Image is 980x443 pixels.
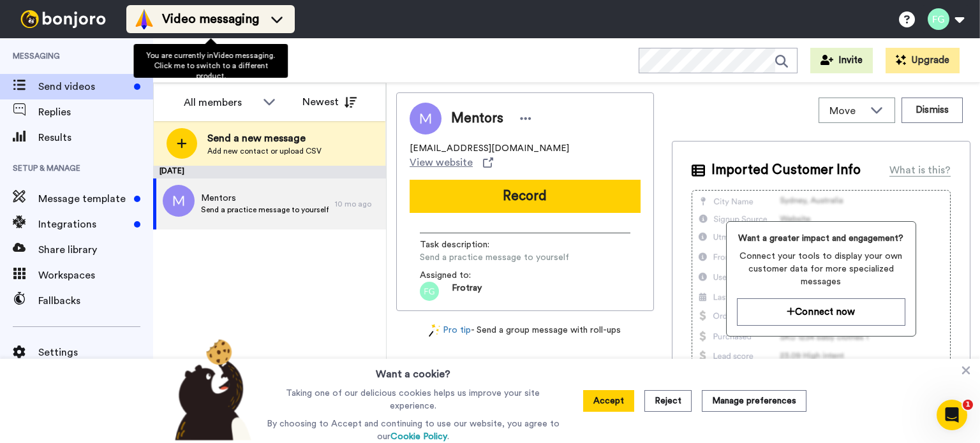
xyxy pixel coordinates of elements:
[702,390,806,412] button: Manage preferences
[583,390,634,412] button: Accept
[134,9,154,29] img: vm-color.svg
[15,10,111,28] img: bj-logo-header-white.svg
[889,163,951,178] div: What is this?
[38,130,153,145] span: Results
[264,418,563,443] p: By choosing to Accept and continuing to use our website, you agree to our .
[207,146,322,156] span: Add new contact or upload CSV
[201,205,329,215] span: Send a practice message to yourself
[38,105,153,120] span: Replies
[963,400,973,410] span: 1
[293,89,366,115] button: Newest
[902,98,963,123] button: Dismiss
[146,52,275,80] span: You are currently in Video messaging . Click me to switch to a different product.
[737,250,905,288] span: Connect your tools to display your own customer data for more specialized messages
[38,217,129,232] span: Integrations
[410,142,569,155] span: [EMAIL_ADDRESS][DOMAIN_NAME]
[420,238,509,251] span: Task description :
[429,324,440,337] img: magic-wand.svg
[207,131,322,146] span: Send a new message
[410,155,493,170] a: View website
[420,269,509,282] span: Assigned to:
[829,103,864,119] span: Move
[335,199,380,209] div: 10 mo ago
[410,180,641,213] button: Record
[410,155,473,170] span: View website
[937,400,967,430] iframe: Intercom live chat
[184,95,256,110] div: All members
[420,282,439,301] img: fg.png
[38,268,153,283] span: Workspaces
[38,345,153,360] span: Settings
[420,251,569,264] span: Send a practice message to yourself
[201,192,329,205] span: Mentors
[429,324,471,337] a: Pro tip
[886,48,960,73] button: Upgrade
[644,390,692,412] button: Reject
[38,293,153,309] span: Fallbacks
[737,298,905,326] button: Connect now
[163,185,195,217] img: m.png
[38,79,129,94] span: Send videos
[737,232,905,245] span: Want a greater impact and engagement?
[410,103,442,134] img: Image of Mentors
[396,324,654,337] div: - Send a group message with roll-ups
[163,338,258,440] img: bear-with-cookie.png
[153,166,386,178] div: [DATE]
[38,242,153,258] span: Share library
[162,10,259,28] span: Video messaging
[264,387,563,412] p: Taking one of our delicious cookies helps us improve your site experience.
[390,432,447,441] a: Cookie Policy
[810,48,873,73] button: Invite
[711,161,861,180] span: Imported Customer Info
[376,359,450,382] h3: Want a cookie?
[452,282,482,301] span: Frotray
[451,109,503,128] span: Mentors
[38,191,129,207] span: Message template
